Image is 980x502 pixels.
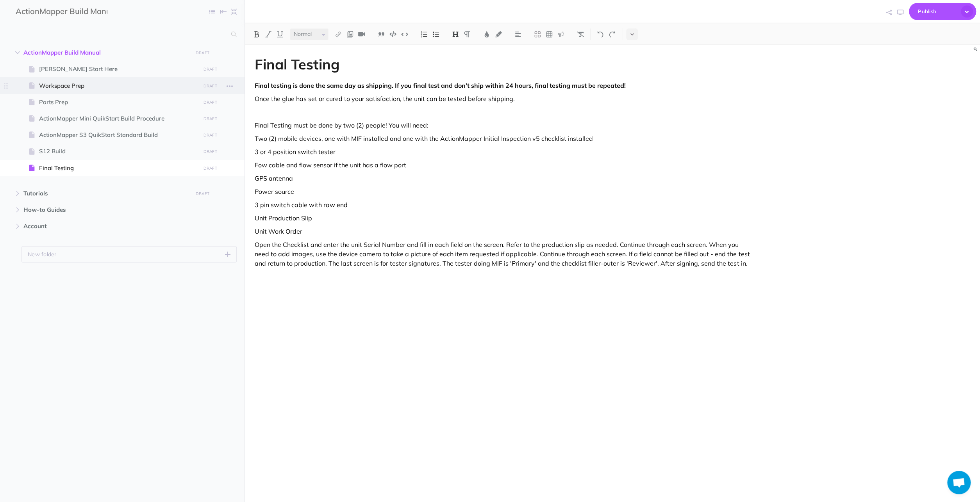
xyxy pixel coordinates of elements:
small: DRAFT [203,100,217,105]
p: Unit Production Slip [255,213,750,223]
img: Clear styles button [577,31,584,37]
img: Ordered list button [421,31,428,37]
button: DRAFT [200,82,220,90]
input: Documentation Name [16,6,107,18]
span: Final Testing [39,163,198,173]
p: Final Testing must be done by two (2) people! You will need: [255,121,750,130]
p: New folder [28,250,57,259]
p: Fow cable and flow sensor if the unit has a flow port [255,160,750,170]
img: Blockquote button [378,31,385,37]
span: Workspace Prep [39,81,198,90]
p: Unit Work Order [255,227,750,236]
small: DRAFT [203,133,217,138]
p: GPS antenna [255,174,750,183]
span: ActionMapper S3 QuikStart Standard Build [39,130,198,140]
img: Paragraph button [464,31,471,37]
p: Power source [255,187,750,196]
small: DRAFT [203,166,217,171]
span: [PERSON_NAME] Start Here [39,64,198,74]
img: Unordered list button [432,31,439,37]
small: DRAFT [196,191,209,196]
p: Two (2) mobile devices, one with MIF installed and one with the ActionMapper Initial Inspection v... [255,134,750,143]
span: How-to Guides [23,205,188,215]
small: DRAFT [203,116,217,121]
img: Redo [609,31,616,37]
button: DRAFT [200,164,220,173]
button: DRAFT [200,147,220,156]
small: DRAFT [203,149,217,154]
strong: Final testing is done the same day as shipping. If you final test and don't ship within 24 hours,... [255,82,626,89]
p: Open the Checklist and enter the unit Serial Number and fill in each field on the screen. Refer t... [255,240,750,268]
button: DRAFT [200,114,220,123]
img: Undo [597,31,604,37]
span: Parts Prep [39,98,198,107]
button: DRAFT [200,98,220,107]
img: Underline button [277,31,284,37]
p: Once the glue has set or cured to your satisfaction, the unit can be tested before shipping. [255,94,750,103]
input: Search [16,27,227,41]
small: DRAFT [203,67,217,72]
button: New folder [21,246,237,263]
span: Account [23,222,188,231]
strong: Final Testing [255,55,339,73]
img: Text background color button [495,31,502,37]
p: 3 or 4 position switch tester [255,147,750,156]
img: Callout dropdown menu button [557,31,564,37]
span: ActionMapper Build Manual [23,48,188,57]
img: Text color button [483,31,490,37]
a: Open chat [947,471,971,494]
img: Link button [335,31,342,37]
small: DRAFT [203,83,217,89]
p: 3 pin switch cable with raw end [255,200,750,209]
img: Bold button [253,31,260,37]
img: Add image button [346,31,353,37]
span: Publish [918,5,957,18]
img: Create table button [546,31,553,37]
span: ActionMapper Mini QuikStart Build Procedure [39,114,198,123]
span: Tutorials [23,189,188,198]
span: S12 Build [39,147,198,156]
button: Publish [909,3,976,20]
img: Code block button [389,31,396,37]
img: Alignment dropdown menu button [514,31,521,37]
button: DRAFT [193,48,212,57]
button: DRAFT [200,65,220,74]
img: Headings dropdown button [452,31,459,37]
img: Italic button [265,31,272,37]
button: DRAFT [193,189,212,198]
button: DRAFT [200,131,220,140]
img: Inline code button [401,31,408,37]
img: Add video button [358,31,365,37]
small: DRAFT [196,50,209,55]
